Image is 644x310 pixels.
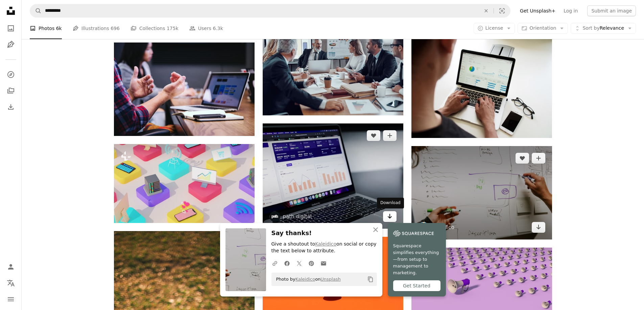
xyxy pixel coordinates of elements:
a: Share on Pinterest [305,256,317,270]
a: Share on Facebook [281,256,293,270]
img: person using MacBook Pro [411,36,552,138]
button: Sort byRelevance [571,23,636,34]
button: Language [4,276,18,290]
img: Go to path digital's profile [269,211,280,222]
img: black smartphone near person [114,43,255,136]
div: Get Started [393,280,440,291]
span: Relevance [582,25,624,32]
a: Explore [4,68,18,81]
img: Modern business people communicating with each other while working together in the board room [263,22,403,115]
img: two people drawing on whiteboard [411,146,552,239]
span: Sort by [582,25,599,31]
a: Share on Twitter [293,256,305,270]
a: two people drawing on whiteboard [411,190,552,196]
button: Like [367,130,380,141]
button: Add to Collection [383,130,397,141]
span: 175k [167,25,178,32]
a: Illustrations [4,38,18,51]
a: Kaleidico [295,277,315,282]
span: 696 [111,25,120,32]
img: a bunch of colorful objects that are on a table [114,144,255,223]
a: Log in / Sign up [4,260,18,274]
span: Squarespace simplifies everything—from setup to management to marketing. [393,243,440,276]
span: Photo by on [273,274,341,285]
a: Collections 175k [130,18,178,39]
button: Visual search [494,4,510,17]
img: file-1747939142011-51e5cc87e3c9 [393,228,434,238]
button: Add to Collection [532,153,545,164]
a: Download [532,222,545,233]
button: Search Unsplash [30,4,42,17]
a: Users 6.3k [189,18,223,39]
img: Go to Kaleidico's profile [418,222,429,233]
span: 6.3k [213,25,223,32]
a: path digital [283,213,312,220]
a: Log in [559,5,582,16]
h3: Say thanks! [271,228,377,238]
a: Share over email [317,256,330,270]
a: Photos [4,22,18,35]
button: Submit an image [587,5,636,16]
span: License [485,25,503,31]
a: Get Unsplash+ [516,5,559,16]
button: Copy to clipboard [365,274,376,285]
a: Squarespace simplifies everything—from setup to management to marketing.Get Started [388,223,446,297]
a: Download [383,211,397,222]
a: Collections [4,84,18,97]
a: Download History [4,100,18,114]
a: person using MacBook Pro [411,84,552,90]
a: Illustrations 696 [73,18,120,39]
a: Modern business people communicating with each other while working together in the board room [263,65,403,72]
span: Orientation [529,25,556,31]
button: License [474,23,515,34]
button: Clear [479,4,494,17]
form: Find visuals sitewide [30,4,510,18]
a: black smartphone near person [114,86,255,92]
a: a bunch of colorful objects that are on a table [114,180,255,186]
a: black and silver laptop computer [263,173,403,179]
a: Kaleidico [315,241,336,247]
a: Unsplash [320,277,340,282]
button: Orientation [518,23,568,34]
button: Like [516,153,529,164]
button: Menu [4,292,18,306]
img: black and silver laptop computer [263,123,403,229]
a: Home — Unsplash [4,4,18,19]
p: Give a shoutout to on social or copy the text below to attribute. [271,241,377,254]
a: a purple background with a lot of white faces and a purple megaphone [411,284,552,290]
div: Download [377,198,404,208]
